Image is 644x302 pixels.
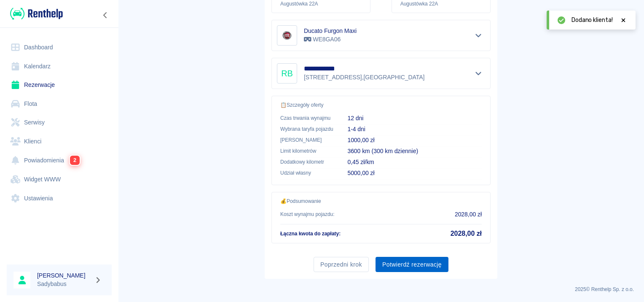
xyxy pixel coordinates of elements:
h5: 2028,00 zł [451,229,482,238]
p: Koszt wynajmu pojazdu : [280,210,335,218]
button: Potwierdź rezerwację [376,257,448,272]
p: WE8GA06 [304,35,357,44]
p: 12 dni [347,114,482,123]
p: 💰 Podsumowanie [280,197,482,205]
button: Poprzedni krok [314,257,369,272]
p: 3600 km (300 km dziennie) [347,147,482,156]
img: Renthelp logo [10,7,63,21]
p: 0,45 zł/km [347,158,482,167]
p: Dodatkowy kilometr [280,158,334,166]
span: 2 [70,156,80,165]
p: [PERSON_NAME] [280,136,334,144]
p: Łączna kwota do zapłaty : [280,230,341,237]
a: Ustawienia [7,189,112,208]
button: Pokaż szczegóły [472,30,486,41]
p: Augustówka 22A [280,0,362,8]
p: 1000,00 zł [347,136,482,145]
h6: Ducato Furgon Maxi [304,27,357,35]
a: Serwisy [7,113,112,132]
p: Czas trwania wynajmu [280,114,334,122]
p: [STREET_ADDRESS] , [GEOGRAPHIC_DATA] [304,73,424,82]
p: 2028,00 zł [455,210,482,219]
a: Renthelp logo [7,7,63,21]
span: Dodano klienta! [572,16,613,24]
p: Sadybabus [37,280,91,289]
a: Kalendarz [7,57,112,76]
a: Widget WWW [7,170,112,189]
button: Pokaż szczegóły [472,67,486,79]
p: Wybrana taryfa pojazdu [280,125,334,133]
p: Augustówka 22A [400,0,482,8]
p: Udział własny [280,169,334,177]
a: Flota [7,94,112,113]
p: 1-4 dni [347,125,482,134]
a: Klienci [7,132,112,151]
p: 📋 Szczegóły oferty [280,101,482,109]
p: 2025 © Renthelp Sp. z o.o. [128,286,634,293]
a: Rezerwacje [7,75,112,94]
button: Zwiń nawigację [99,10,112,21]
img: Image [279,27,295,44]
div: RB [277,63,297,84]
p: 5000,00 zł [347,169,482,178]
p: Limit kilometrów [280,147,334,155]
a: Powiadomienia2 [7,151,112,170]
a: Dashboard [7,38,112,57]
h6: [PERSON_NAME] [37,271,91,280]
